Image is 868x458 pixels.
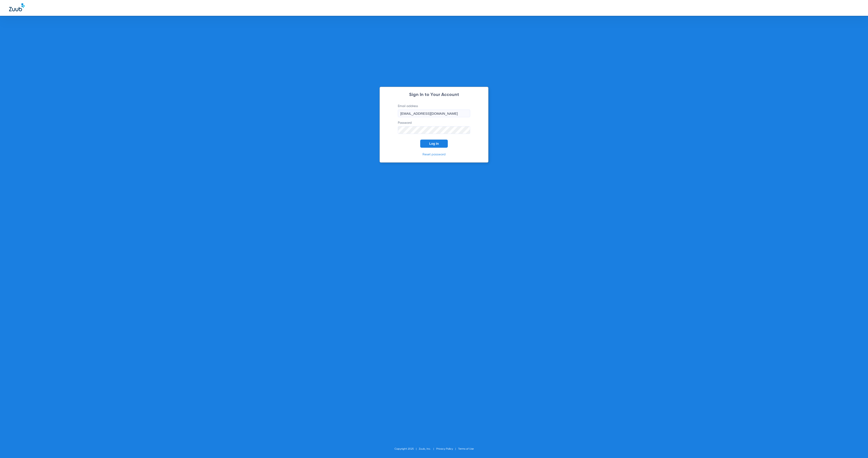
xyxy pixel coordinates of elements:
label: Password [398,121,470,134]
button: Log In [420,140,448,148]
a: Terms of Use [458,448,474,450]
li: Zuub, Inc. [419,447,436,451]
span: Log In [429,142,439,145]
input: Password [398,126,470,134]
a: Reset password [422,153,446,156]
a: Privacy Policy [436,448,453,450]
li: Copyright 2025 [394,447,419,451]
label: Email address [398,104,470,117]
img: Zuub Logo [9,3,25,11]
input: Email address [398,110,470,117]
h2: Sign In to Your Account [391,93,477,97]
